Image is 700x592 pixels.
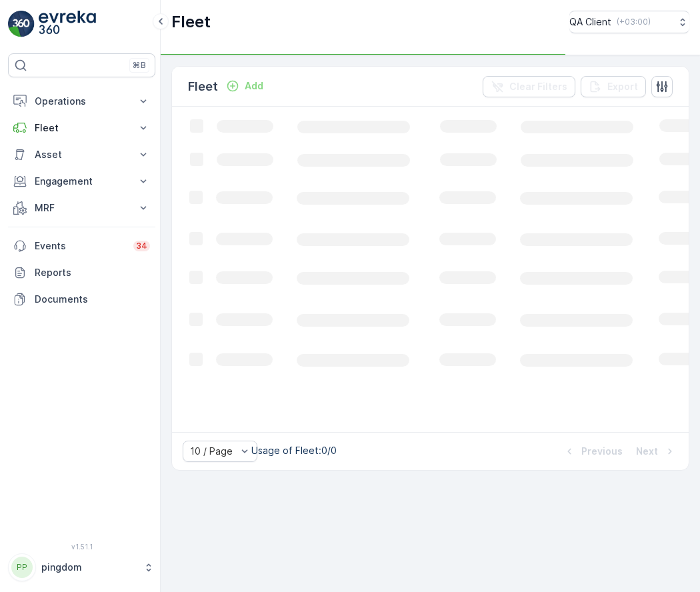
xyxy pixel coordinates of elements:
[581,445,623,458] p: Previous
[636,445,658,458] p: Next
[35,293,150,306] p: Documents
[569,15,611,29] p: QA Client
[8,259,155,286] a: Reports
[483,76,575,97] button: Clear Filters
[35,95,129,108] p: Operations
[35,201,129,215] p: MRF
[561,443,624,459] button: Previous
[41,561,137,574] p: pingdom
[8,115,155,141] button: Fleet
[509,80,567,93] p: Clear Filters
[569,11,689,33] button: QA Client(+03:00)
[8,88,155,115] button: Operations
[171,11,211,33] p: Fleet
[8,543,155,551] span: v 1.51.1
[39,11,96,37] img: logo_light-DOdMpM7g.png
[221,78,269,94] button: Add
[581,76,646,97] button: Export
[607,80,638,93] p: Export
[35,148,129,161] p: Asset
[136,241,147,251] p: 34
[133,60,146,71] p: ⌘B
[35,175,129,188] p: Engagement
[35,239,125,253] p: Events
[8,168,155,195] button: Engagement
[8,233,155,259] a: Events34
[188,77,218,96] p: Fleet
[8,553,155,581] button: PPpingdom
[8,11,35,37] img: logo
[251,444,337,457] p: Usage of Fleet : 0/0
[11,557,33,578] div: PP
[635,443,678,459] button: Next
[35,121,129,135] p: Fleet
[8,195,155,221] button: MRF
[8,141,155,168] button: Asset
[35,266,150,279] p: Reports
[245,79,263,93] p: Add
[8,286,155,313] a: Documents
[617,17,651,27] p: ( +03:00 )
